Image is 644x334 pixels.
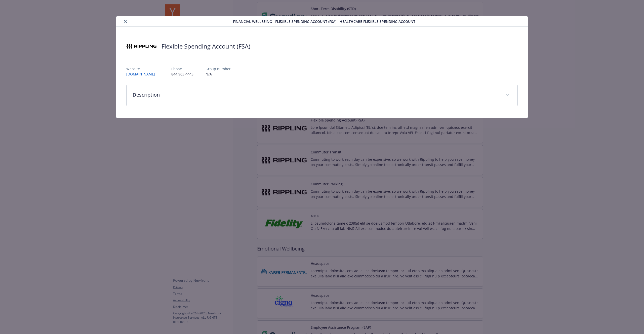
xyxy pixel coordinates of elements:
div: details for plan Financial Wellbeing - Flexible Spending Account (FSA) - Healthcare Flexible Spen... [64,16,580,118]
span: Financial Wellbeing - Flexible Spending Account (FSA) - Healthcare Flexible Spending Account [233,19,415,24]
p: N/A [206,71,231,77]
p: Group number [206,66,231,71]
p: Description [133,91,499,99]
div: Description [127,85,517,106]
p: Phone [171,66,193,71]
img: Rippling [126,39,156,54]
p: 844.903.4443 [171,71,193,77]
button: close [122,18,128,24]
h2: Flexible Spending Account (FSA) [162,42,250,51]
p: Website [126,66,159,71]
a: [DOMAIN_NAME] [126,72,159,76]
